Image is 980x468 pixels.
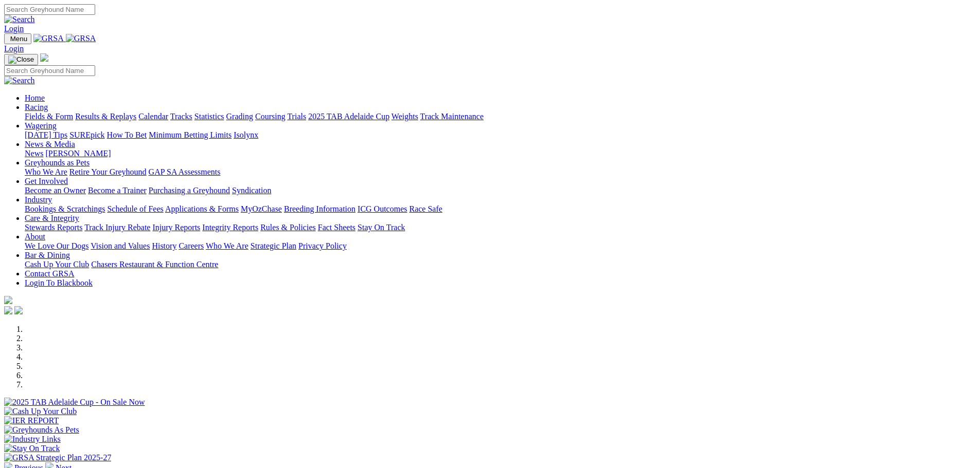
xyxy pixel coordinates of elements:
a: Get Involved [25,177,68,185]
div: Get Involved [25,186,976,195]
a: Stewards Reports [25,223,82,232]
a: Rules & Policies [260,223,316,232]
img: Close [8,55,34,64]
a: [DATE] Tips [25,130,67,139]
div: Industry [25,204,976,214]
a: Bookings & Scratchings [25,204,105,213]
a: About [25,232,45,241]
a: Fields & Form [25,112,73,121]
a: Login To Blackbook [25,278,93,287]
a: Become an Owner [25,186,86,195]
img: GRSA Strategic Plan 2025-27 [4,453,111,462]
a: News [25,149,43,158]
a: We Love Our Dogs [25,241,88,250]
a: Strategic Plan [251,241,296,250]
img: GRSA [33,34,64,43]
button: Toggle navigation [4,54,38,65]
a: [PERSON_NAME] [45,149,111,158]
a: Schedule of Fees [107,204,163,213]
a: Who We Are [25,167,67,176]
img: GRSA [66,34,96,43]
button: Toggle navigation [4,33,31,44]
div: Bar & Dining [25,260,976,269]
a: Cash Up Your Club [25,260,89,269]
a: Bar & Dining [25,251,70,259]
a: Login [4,44,24,53]
a: Greyhounds as Pets [25,158,90,167]
a: Weights [391,112,418,121]
img: Cash Up Your Club [4,407,77,416]
img: logo-grsa-white.png [40,53,48,62]
a: Syndication [232,186,271,195]
a: Vision and Values [91,241,150,250]
a: Calendar [138,112,168,121]
a: Who We Are [206,241,248,250]
a: Injury Reports [152,223,200,232]
input: Search [4,4,95,15]
img: 2025 TAB Adelaide Cup - On Sale Now [4,398,145,407]
input: Search [4,65,95,76]
img: logo-grsa-white.png [4,296,12,304]
img: facebook.svg [4,306,12,314]
a: Results & Replays [75,112,136,121]
img: IER REPORT [4,416,59,425]
a: Coursing [255,112,286,121]
a: Tracks [170,112,192,121]
a: How To Bet [107,130,147,139]
a: Privacy Policy [298,241,347,250]
a: Wagering [25,121,57,130]
a: Home [25,93,45,102]
a: Contact GRSA [25,269,74,278]
a: Care & Integrity [25,214,79,222]
a: Track Maintenance [420,112,484,121]
div: Racing [25,112,976,121]
a: 2025 TAB Adelaide Cup [308,112,389,121]
a: Fact Sheets [318,223,355,232]
a: MyOzChase [241,204,282,213]
a: Become a Trainer [88,186,147,195]
a: Chasers Restaurant & Function Centre [91,260,218,269]
img: Industry Links [4,435,61,444]
div: Greyhounds as Pets [25,167,976,177]
div: News & Media [25,149,976,158]
img: twitter.svg [14,306,23,314]
a: Retire Your Greyhound [69,167,147,176]
img: Greyhounds As Pets [4,425,79,435]
a: Minimum Betting Limits [149,130,231,139]
span: Menu [10,35,27,43]
a: Careers [179,241,204,250]
a: Integrity Reports [202,223,258,232]
a: ICG Outcomes [358,204,407,213]
div: Care & Integrity [25,223,976,232]
a: Racing [25,103,48,111]
a: Stay On Track [358,223,405,232]
div: Wagering [25,130,976,140]
a: Trials [287,112,306,121]
img: Stay On Track [4,444,60,453]
a: Race Safe [409,204,442,213]
img: Search [4,76,35,85]
a: Track Injury Rebate [84,223,150,232]
a: History [152,241,176,250]
a: Statistics [194,112,224,121]
a: News & Media [25,140,75,148]
a: GAP SA Assessments [149,167,221,176]
a: Industry [25,195,52,204]
div: About [25,241,976,251]
a: Breeding Information [284,204,355,213]
a: Grading [226,112,253,121]
img: Search [4,15,35,24]
a: Applications & Forms [165,204,239,213]
a: Purchasing a Greyhound [149,186,230,195]
a: Login [4,24,24,33]
a: Isolynx [234,130,258,139]
a: SUREpick [69,130,104,139]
